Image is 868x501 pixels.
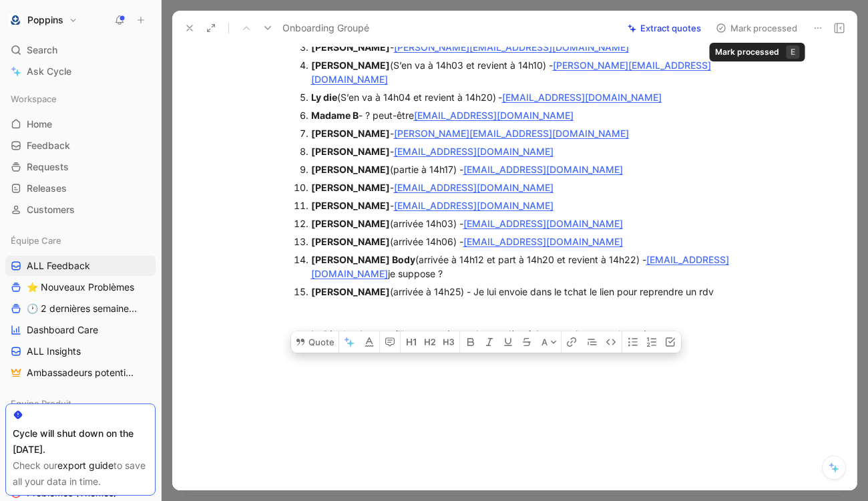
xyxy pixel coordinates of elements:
[311,90,760,104] div: (S’en va à 14h04 et revient à 14h20) -
[311,162,760,176] div: (partie à 14h17) -
[311,108,760,122] div: - ? peut-être
[311,182,390,193] strong: [PERSON_NAME]
[311,254,729,279] a: [EMAIL_ADDRESS][DOMAIN_NAME]
[622,19,707,37] button: Extract quotes
[311,164,390,175] strong: [PERSON_NAME]
[5,393,156,413] div: Equipe Produit
[27,42,57,58] span: Search
[311,236,390,247] strong: [PERSON_NAME]
[27,281,134,294] span: ⭐ Nouveaux Problèmes
[311,110,359,121] strong: Madame B
[5,320,156,340] a: Dashboard Care
[27,323,98,337] span: Dashboard Care
[311,146,390,157] strong: [PERSON_NAME]
[5,136,156,156] a: Feedback
[27,345,81,358] span: ALL Insights
[463,218,623,229] a: [EMAIL_ADDRESS][DOMAIN_NAME]
[338,329,655,340] span: : bonjour ma fille a essayé pour la première fois ce matin et ça a buggé...
[5,157,156,177] a: Requests
[537,331,561,353] button: A
[5,178,156,198] a: Releases
[11,92,57,106] span: Workspace
[5,200,156,220] a: Customers
[311,40,760,54] div: -
[5,40,156,60] div: Search
[311,59,711,85] a: [PERSON_NAME][EMAIL_ADDRESS][DOMAIN_NAME]
[27,63,71,79] span: Ask Cycle
[27,14,63,26] h1: Poppins
[5,89,156,109] div: Workspace
[5,256,156,276] a: ALL Feedback
[27,139,70,152] span: Feedback
[5,363,156,383] a: Ambassadeurs potentiels
[311,254,415,265] strong: [PERSON_NAME] Body
[5,277,156,297] a: ⭐ Nouveaux Problèmes
[502,92,662,103] a: [EMAIL_ADDRESS][DOMAIN_NAME]
[311,285,760,299] div: (arrivée à 14h25) - Je lui envoie dans le tchat le lien pour reprendre un rdv
[27,259,90,273] span: ALL Feedback
[394,182,554,193] a: [EMAIL_ADDRESS][DOMAIN_NAME]
[27,118,52,131] span: Home
[394,128,629,139] a: [PERSON_NAME][EMAIL_ADDRESS][DOMAIN_NAME]
[311,144,760,158] div: -
[11,397,71,410] span: Equipe Produit
[715,45,779,59] div: Mark processed
[311,200,390,211] strong: [PERSON_NAME]
[9,13,22,27] img: Poppins
[311,58,760,86] div: (S’en va à 14h03 et revient à 14h10) -
[463,236,623,247] a: [EMAIL_ADDRESS][DOMAIN_NAME]
[27,203,75,216] span: Customers
[311,41,390,53] strong: [PERSON_NAME]
[5,230,156,251] div: Équipe Care
[282,20,369,36] span: Onboarding Groupé
[311,92,337,103] strong: Ly die
[11,234,61,247] span: Équipe Care
[5,230,156,383] div: Équipe CareALL Feedback⭐ Nouveaux Problèmes🕐 2 dernières semaines - OccurencesDashboard CareALL I...
[311,329,338,340] span: Ly Die
[311,128,390,139] strong: [PERSON_NAME]
[27,302,141,315] span: 🕐 2 dernières semaines - Occurences
[27,160,69,174] span: Requests
[13,458,148,490] div: Check our to save all your data in time.
[57,460,114,471] a: export guide
[394,41,629,53] a: [PERSON_NAME][EMAIL_ADDRESS][DOMAIN_NAME]
[311,216,760,230] div: (arrivée 14h03) -
[463,164,623,175] a: [EMAIL_ADDRESS][DOMAIN_NAME]
[5,114,156,134] a: Home
[710,19,803,37] button: Mark processed
[5,341,156,361] a: ALL Insights
[311,180,760,194] div: -
[787,45,800,59] div: E
[311,218,390,229] strong: [PERSON_NAME]
[394,146,554,157] a: [EMAIL_ADDRESS][DOMAIN_NAME]
[311,198,760,212] div: -
[311,126,760,140] div: -
[5,61,156,81] a: Ask Cycle
[311,59,390,71] strong: [PERSON_NAME]
[311,234,760,248] div: (arrivée 14h06) -
[5,11,81,29] button: PoppinsPoppins
[27,366,137,379] span: Ambassadeurs potentiels
[311,253,760,281] div: (arrivée à 14h12 et part à 14h20 et revient à 14h22) - je suppose ?
[414,110,574,121] a: [EMAIL_ADDRESS][DOMAIN_NAME]
[291,331,339,353] button: Quote
[394,200,554,211] a: [EMAIL_ADDRESS][DOMAIN_NAME]
[13,426,148,458] div: Cycle will shut down on the [DATE].
[27,182,67,195] span: Releases
[311,286,390,297] strong: [PERSON_NAME]
[5,299,156,319] a: 🕐 2 dernières semaines - Occurences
